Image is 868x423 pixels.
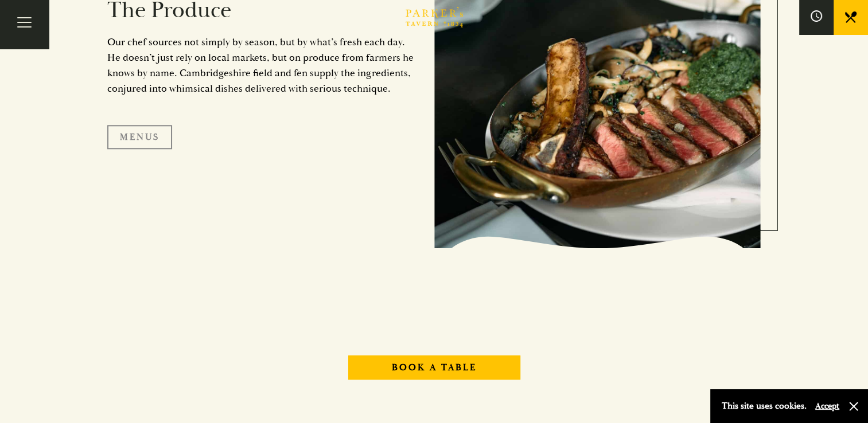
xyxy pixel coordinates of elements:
a: Menus [107,125,172,149]
p: Our chef sources not simply by season, but by what’s fresh each day. He doesn’t just rely on loca... [107,34,417,96]
button: Accept [815,401,839,412]
a: Book A Table [348,355,520,379]
p: This site uses cookies. [722,398,807,414]
button: Close and accept [848,401,859,412]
